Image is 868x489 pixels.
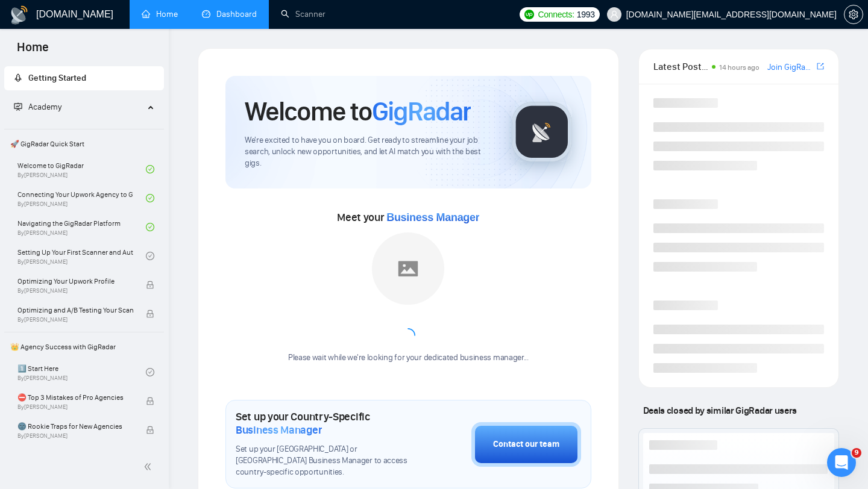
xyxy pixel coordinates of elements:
[577,8,595,21] span: 1993
[4,66,164,90] li: Getting Started
[146,252,154,260] span: check-circle
[17,275,133,287] span: Optimizing Your Upwork Profile
[146,397,154,405] span: lock
[14,102,61,112] span: Academy
[143,461,156,473] span: double-left
[142,9,178,19] a: homeHome
[653,59,708,74] span: Latest Posts from the GigRadar Community
[5,335,163,359] span: 👑 Agency Success with GigRadar
[17,316,133,323] span: By [PERSON_NAME]
[372,232,444,305] img: placeholder.png
[17,432,133,440] span: By [PERSON_NAME]
[817,61,824,71] span: export
[146,310,154,318] span: lock
[146,368,154,376] span: check-circle
[372,95,471,128] span: GigRadar
[17,243,146,269] a: Setting Up Your First Scanner and Auto-BidderBy[PERSON_NAME]
[5,132,163,156] span: 🚀 GigRadar Quick Start
[17,420,133,432] span: 🌚 Rookie Traps for New Agencies
[638,400,802,421] span: Deals closed by similar GigRadar users
[146,426,154,434] span: lock
[245,95,471,128] h1: Welcome to
[827,448,856,477] iframe: Intercom live chat
[538,8,574,21] span: Connects:
[524,10,534,19] img: upwork-logo.png
[493,438,559,451] div: Contact our team
[146,165,154,173] span: check-circle
[17,359,146,385] a: 1️⃣ Start HereBy[PERSON_NAME]
[512,102,572,162] img: gigradar-logo.png
[719,63,759,72] span: 14 hours ago
[386,211,479,223] span: Business Manager
[28,73,86,83] span: Getting Started
[17,185,146,211] a: Connecting Your Upwork Agency to GigRadarBy[PERSON_NAME]
[852,448,861,458] span: 9
[146,223,154,231] span: check-circle
[471,422,581,467] button: Contact our team
[202,9,257,19] a: dashboardDashboard
[17,391,133,403] span: ⛔ Top 3 Mistakes of Pro Agencies
[400,327,417,344] span: loading
[17,304,133,316] span: Optimizing and A/B Testing Your Scanner for Better Results
[844,10,863,19] a: setting
[17,287,133,294] span: By [PERSON_NAME]
[7,39,58,64] span: Home
[337,211,479,224] span: Meet your
[236,410,411,437] h1: Set up your Country-Specific
[146,281,154,289] span: lock
[281,352,536,364] div: Please wait while we're looking for your dedicated business manager...
[146,194,154,202] span: check-circle
[281,9,325,19] a: searchScanner
[236,423,322,437] span: Business Manager
[28,102,61,112] span: Academy
[767,61,814,74] a: Join GigRadar Slack Community
[14,102,22,111] span: fund-projection-screen
[17,403,133,411] span: By [PERSON_NAME]
[610,10,618,19] span: user
[10,5,29,25] img: logo
[17,156,146,182] a: Welcome to GigRadarBy[PERSON_NAME]
[844,5,863,24] button: setting
[245,135,492,169] span: We're excited to have you on board. Get ready to streamline your job search, unlock new opportuni...
[844,10,863,19] span: setting
[17,214,146,240] a: Navigating the GigRadar PlatformBy[PERSON_NAME]
[14,73,22,82] span: rocket
[236,444,411,478] span: Set up your [GEOGRAPHIC_DATA] or [GEOGRAPHIC_DATA] Business Manager to access country-specific op...
[817,61,824,72] a: export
